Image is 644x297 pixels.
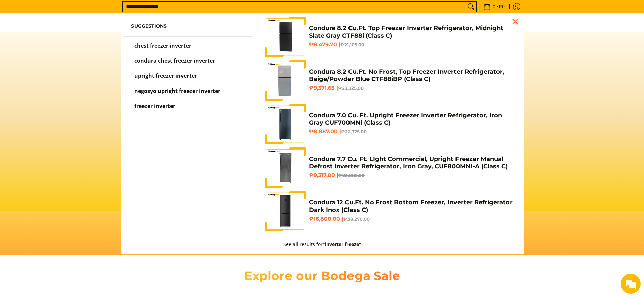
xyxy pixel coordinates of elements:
div: Close pop up [510,17,520,27]
button: See all results for"inverter freeze" [277,235,368,254]
h6: ₱16,800.00 | [309,216,514,222]
del: ₱23,325.00 [338,85,364,91]
span: chest freezer inverter [134,42,191,49]
h4: Condura 8.2 Cu.Ft. Top Freezer Inverter Refrigerator, Midnight Slate Gray CTF88i (Class C) [309,24,514,40]
span: 0 [492,4,496,9]
p: chest freezer inverter [134,43,191,55]
a: Condura 7.7 Cu. Ft. LIght Commercial, Upright Freezer Manual Defrost Inverter Refrigerator, Iron ... [265,147,514,188]
span: ₱0 [498,4,506,9]
span: • [481,3,507,10]
img: Condura 7.0 Cu. Ft. Upright Freezer Inverter Refrigerator, Iron Gray CUF700MNi (Class C) [265,104,306,144]
span: upright freezer inverter [134,72,197,79]
h4: Condura 7.0 Cu. Ft. Upright Freezer Inverter Refrigerator, Iron Gray CUF700MNi (Class C) [309,112,514,127]
button: Search [466,2,476,12]
h4: Condura 8.2 Cu.Ft. No Frost, Top Freezer Inverter Refrigerator, Beige/Powder Blue CTF88iBP (Class C) [309,68,514,83]
a: Condura 8.2 Cu.Ft. Top Freezer Inverter Refrigerator, Midnight Slate Gray CTF88i (Class C) Condur... [265,17,514,57]
a: condura-no-frost-inverter-bottom-freezer-refrigerator-9-cubic-feet-class-c-mang-kosme Condura 12 ... [265,191,514,231]
span: condura chest freezer inverter [134,57,215,64]
del: ₱23,885.00 [338,173,365,178]
a: negosyo upright freezer inverter [131,88,245,100]
h6: Suggestions [131,23,245,29]
strong: "inverter freeze" [323,241,361,247]
img: Condura 8.2 Cu.Ft. Top Freezer Inverter Refrigerator, Midnight Slate Gray CTF88i (Class C) [265,17,306,57]
del: ₱21,105.00 [340,42,364,47]
img: condura-no-frost-inverter-bottom-freezer-refrigerator-9-cubic-feet-class-c-mang-kosme [265,191,306,231]
h4: Condura 7.7 Cu. Ft. LIght Commercial, Upright Freezer Manual Defrost Inverter Refrigerator, Iron ... [309,155,514,170]
img: Condura 8.2 Cu.Ft. No Frost, Top Freezer Inverter Refrigerator, Beige/Powder Blue CTF88iBP (Class C) [265,60,306,101]
a: upright freezer inverter [131,73,245,85]
a: Condura 7.0 Cu. Ft. Upright Freezer Inverter Refrigerator, Iron Gray CUF700MNi (Class C) Condura ... [265,104,514,144]
p: condura chest freezer inverter [134,58,215,70]
h6: ₱9,371.65 | [309,85,514,92]
a: Condura 8.2 Cu.Ft. No Frost, Top Freezer Inverter Refrigerator, Beige/Powder Blue CTF88iBP (Class... [265,60,514,101]
h6: ₱9,317.00 | [309,172,514,179]
del: ₱38,270.00 [343,216,370,222]
p: negosyo upright freezer inverter [134,88,220,100]
h2: Explore our Bodega Sale [225,268,419,283]
del: ₱22,775.00 [341,129,367,134]
h4: Condura 12 Cu.Ft. No Frost Bottom Freezer, Inverter Refrigerator Dark Inox (Class C) [309,199,514,214]
h6: ₱8,479.70 | [309,41,514,48]
a: chest freezer inverter [131,43,245,55]
span: negosyo upright freezer inverter [134,87,220,95]
p: freezer inverter [134,104,175,115]
span: freezer inverter [134,102,175,110]
h6: ₱8,887.00 | [309,128,514,135]
a: condura chest freezer inverter [131,58,245,70]
img: Condura 7.7 Cu. Ft. LIght Commercial, Upright Freezer Manual Defrost Inverter Refrigerator, Iron ... [265,147,306,188]
a: freezer inverter [131,104,245,115]
p: upright freezer inverter [134,73,197,85]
